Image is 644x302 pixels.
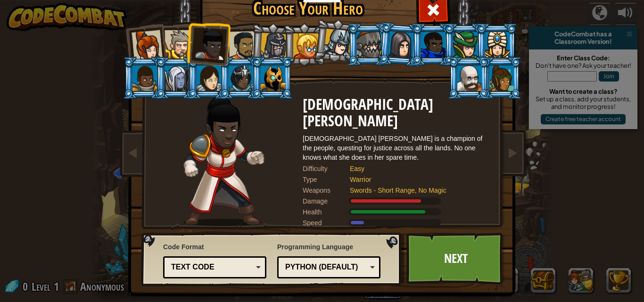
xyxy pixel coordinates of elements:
div: Deals 120% of listed Warrior weapon damage. [303,196,491,206]
div: Weapons [303,186,350,195]
div: Gains 140% of listed Warrior armor health. [303,207,491,217]
li: Hattori Hanzō [313,17,359,65]
li: Captain Anya Weston [121,21,167,67]
div: Moves at 6 meters per second. [303,218,491,228]
li: Ritic the Cold [251,57,293,99]
li: Gordon the Stalwart [411,23,454,66]
li: Nalfar Cryptor [155,57,197,99]
li: Sir Tharin Thunderfist [155,22,197,65]
div: Health [303,207,350,217]
h2: [DEMOGRAPHIC_DATA] [PERSON_NAME] [303,97,491,129]
span: Code Format [163,242,266,252]
li: Arryn Stonewall [123,57,165,99]
img: champion-pose.png [183,97,264,226]
div: Warrior [350,175,482,184]
li: Miss Hushbaum [283,23,325,66]
div: Easy [350,164,482,173]
li: Senick Steelclaw [347,23,389,66]
div: Text code [171,262,253,273]
li: Lady Ida Justheart [185,20,231,66]
div: Speed [303,218,350,228]
li: Zana Woodheart [479,57,522,99]
li: Alejandro the Duelist [218,23,262,66]
li: Naria of the Leaf [443,23,486,66]
li: Usara Master Wizard [219,57,261,99]
li: Illia Shieldsmith [187,57,229,99]
span: Programming Language [277,242,380,252]
div: Damage [303,196,350,206]
img: language-selector-background.png [141,233,404,286]
li: Omarn Brewstone [378,22,423,67]
li: Amara Arrowhead [250,22,295,67]
div: Type [303,175,350,184]
li: Pender Spellbane [475,23,518,66]
div: Swords - Short Range, No Magic [350,186,482,195]
div: Python (Default) [285,262,367,273]
li: Okar Stompfoot [447,57,490,99]
div: Difficulty [303,164,350,173]
div: [DEMOGRAPHIC_DATA] [PERSON_NAME] is a champion of the people, questing for justice across all the... [303,134,491,162]
a: Next [406,233,505,285]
